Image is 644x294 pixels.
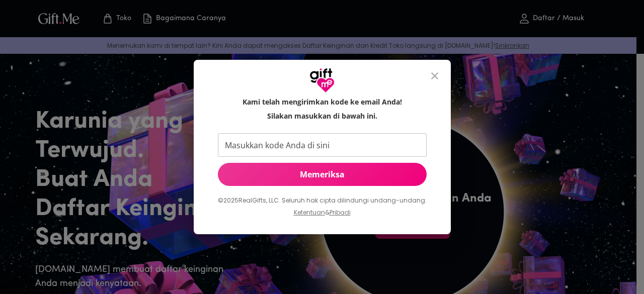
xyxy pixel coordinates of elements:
[218,163,427,186] button: Memeriksa
[238,196,427,205] font: RealGifts, LLC. Seluruh hak cipta dilindungi undang-undang.
[309,68,335,93] img: Logo GiftMe
[423,64,447,88] button: menutup
[294,208,325,217] a: Ketentuan
[325,208,330,217] font: &
[267,111,377,121] font: Silakan masukkan di bawah ini.
[223,196,238,205] font: 2025
[300,169,345,180] font: Memeriksa
[243,97,402,107] font: Kami telah mengirimkan kode ke email Anda!
[330,208,351,217] a: Pribadi
[218,196,223,205] font: ©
